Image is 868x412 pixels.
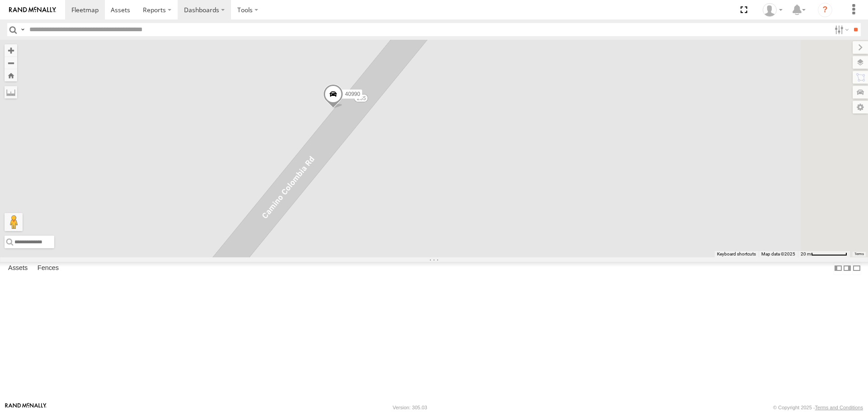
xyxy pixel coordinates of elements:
[717,251,756,257] button: Keyboard shortcuts
[798,251,850,257] button: Map Scale: 20 m per 76 pixels
[831,23,850,36] label: Search Filter Options
[5,69,17,81] button: Zoom Home
[9,7,56,13] img: rand-logo.svg
[5,57,17,69] button: Zoom out
[773,405,863,410] div: © Copyright 2025 -
[843,262,852,275] label: Dock Summary Table to the Right
[852,262,861,275] label: Hide Summary Table
[5,213,23,231] button: Drag Pegman onto the map to open Street View
[393,405,427,410] div: Version: 305.03
[345,91,360,97] span: 40990
[33,262,63,275] label: Fences
[815,405,863,410] a: Terms and Conditions
[5,403,47,412] a: Visit our Website
[5,44,17,57] button: Zoom in
[759,3,786,17] div: Caseta Laredo TX
[853,101,868,114] label: Map Settings
[761,251,795,256] span: Map data ©2025
[801,251,811,256] span: 20 m
[834,262,843,275] label: Dock Summary Table to the Left
[818,3,832,17] i: ?
[5,86,17,99] label: Measure
[19,23,26,36] label: Search Query
[4,262,32,275] label: Assets
[854,252,864,256] a: Terms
